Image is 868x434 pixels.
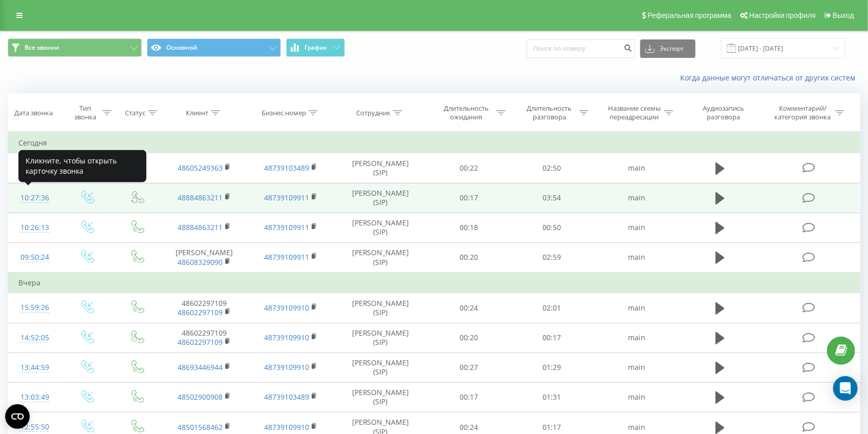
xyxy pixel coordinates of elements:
a: 48502900908 [178,392,223,402]
td: [PERSON_NAME] (SIP) [334,242,427,273]
td: main [594,293,680,323]
td: 03:54 [510,183,594,213]
div: Сотрудник [356,109,390,117]
a: 48605249363 [178,163,223,173]
td: main [594,382,680,412]
div: Комментарий/категория звонка [773,104,833,121]
a: 48739109910 [264,303,309,313]
td: main [594,213,680,242]
div: 10:26:13 [18,218,51,238]
div: 13:44:59 [18,358,51,378]
td: 02:01 [510,293,594,323]
button: Все звонки [8,38,142,57]
button: График [286,38,345,57]
td: [PERSON_NAME] (SIP) [334,353,427,382]
div: 09:50:24 [18,247,51,267]
a: 48608329090 [178,257,223,267]
a: 48739109910 [264,333,309,342]
a: 48739109911 [264,193,309,202]
div: Дата звонка [14,109,53,117]
td: 00:27 [427,353,511,382]
td: main [594,183,680,213]
td: main [594,353,680,382]
input: Поиск по номеру [527,39,635,58]
a: Когда данные могут отличаться от других систем [680,73,860,82]
td: [PERSON_NAME] (SIP) [334,293,427,323]
span: Настройки профиля [749,11,816,19]
td: [PERSON_NAME] (SIP) [334,153,427,183]
td: Вчера [8,273,860,293]
a: 48693446944 [178,362,223,372]
div: Статус [125,109,145,117]
button: Экспорт [640,39,696,58]
a: 48884863211 [178,193,223,202]
div: Длительность разговора [522,104,577,121]
td: [PERSON_NAME] (SIP) [334,382,427,412]
div: Название схемы переадресации [607,104,662,121]
a: 48739109910 [264,362,309,372]
td: 00:18 [427,213,511,242]
td: 00:20 [427,323,511,353]
button: Open CMP widget [5,404,30,429]
div: 10:27:36 [18,188,51,208]
div: Длительность ожидания [439,104,494,121]
a: 48501568462 [178,422,223,432]
td: 48602297109 [161,293,248,323]
div: Open Intercom Messenger [833,376,858,401]
a: 48602297109 [178,337,223,347]
button: Основной [147,38,281,57]
td: 02:50 [510,153,594,183]
td: Сегодня [8,133,860,153]
td: 02:59 [510,242,594,273]
td: 00:24 [427,293,511,323]
span: Выход [833,11,854,19]
td: main [594,153,680,183]
a: 48739109910 [264,422,309,432]
td: 01:29 [510,353,594,382]
div: 13:03:49 [18,387,51,407]
td: [PERSON_NAME] (SIP) [334,323,427,353]
div: 14:52:05 [18,328,51,348]
div: Тип звонка [70,104,100,121]
td: 00:17 [427,183,511,213]
td: 00:50 [510,213,594,242]
div: Кликните, чтобы открыть карточку звонка [18,150,146,182]
td: main [594,242,680,273]
td: [PERSON_NAME] (SIP) [334,183,427,213]
a: 48739109911 [264,222,309,232]
span: Все звонки [25,44,59,52]
td: 00:17 [427,382,511,412]
td: 00:22 [427,153,511,183]
div: Аудиозапись разговора [690,104,757,121]
span: Реферальная программа [647,11,731,19]
a: 48739103489 [264,392,309,402]
div: Бизнес номер [262,109,306,117]
td: 00:20 [427,242,511,273]
a: 48739109911 [264,252,309,262]
a: 48602297109 [178,307,223,317]
td: 01:31 [510,382,594,412]
span: График [305,44,328,51]
div: 15:59:26 [18,298,51,318]
td: 00:17 [510,323,594,353]
div: Клиент [186,109,208,117]
a: 48884863211 [178,222,223,232]
td: main [594,323,680,353]
td: [PERSON_NAME] [161,242,248,273]
td: [PERSON_NAME] (SIP) [334,213,427,242]
td: 48602297109 [161,323,248,353]
a: 48739103489 [264,163,309,173]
